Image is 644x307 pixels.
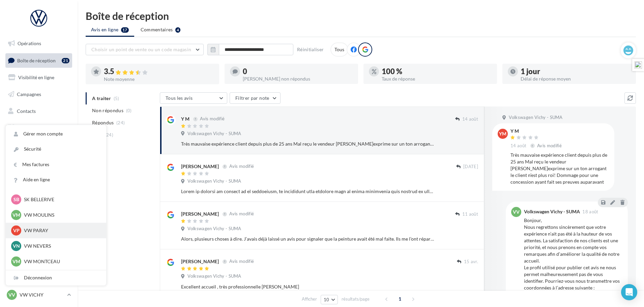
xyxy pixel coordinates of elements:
span: Volkswagen Vichy - SUMA [187,178,241,184]
a: Visibilité en ligne [4,70,74,85]
a: Gérer mon compte [6,126,106,142]
a: Mes factures [6,157,106,172]
a: Campagnes DataOnDemand [4,177,74,196]
span: 15 avr. [464,259,478,265]
a: VV VW VICHY [5,288,72,301]
a: Campagnes [4,87,74,101]
div: Délai de réponse moyen [521,76,631,81]
span: 14 août [510,143,526,149]
div: 21 [62,58,69,63]
span: VM [12,212,20,218]
span: Campagnes [17,91,41,97]
span: VV [513,209,520,215]
div: Y M [510,129,563,133]
div: [PERSON_NAME] [181,163,219,170]
button: Filtrer par note [230,92,281,104]
span: Visibilité en ligne [18,74,54,80]
span: SB [13,196,19,203]
span: VM [12,258,20,265]
div: Note moyenne [104,77,214,82]
div: 4 [175,27,180,33]
span: Volkswagen Vichy - SUMA [509,115,562,121]
span: Volkswagen Vichy - SUMA [187,226,241,232]
a: Opérations [4,36,74,51]
span: Volkswagen Vichy - SUMA [187,131,241,137]
button: Réinitialiser [294,45,327,54]
div: Volkswagen Vichy - SUMA [524,209,580,214]
div: 3.5 [104,68,214,75]
span: Avis modifié [229,164,254,169]
span: Boîte de réception [17,57,56,63]
span: 18 août [582,210,598,214]
div: Boîte de réception [86,11,636,21]
span: Commentaires [141,26,173,33]
p: VW MONTCEAU [24,258,98,265]
p: VW VICHY [20,291,64,298]
span: 10 [324,297,329,302]
p: SK BELLERIVE [24,196,98,203]
a: Contacts [4,104,74,118]
span: Volkswagen Vichy - SUMA [187,273,241,279]
a: PLV et print personnalisable [4,154,74,174]
span: Contacts [17,108,36,114]
p: VW PARAY [24,227,98,234]
span: 1 [394,294,405,304]
span: (0) [126,108,132,113]
span: résultats/page [342,296,370,302]
div: Open Intercom Messenger [621,284,637,300]
div: [PERSON_NAME] [181,258,219,265]
span: YM [499,130,506,137]
span: Non répondus [92,107,123,114]
div: [PERSON_NAME] [181,211,219,217]
div: Taux de réponse [382,76,492,81]
div: 0 [243,68,353,75]
span: (24) [105,132,113,137]
div: Très mauvaise expérience client depuis plus de 25 ans Mal reçu le vendeur [PERSON_NAME]exprime su... [181,141,434,147]
a: Médiathèque [4,121,74,135]
p: VW MOULINS [24,212,98,218]
a: Calendrier [4,137,74,152]
span: [DATE] [463,164,478,170]
button: Tous les avis [160,92,227,104]
span: Tous les avis [166,95,193,101]
span: VV [8,291,15,298]
a: Boîte de réception21 [4,53,74,68]
div: Très mauvaise expérience client depuis plus de 25 ans Mal reçu le vendeur [PERSON_NAME]exprime su... [510,152,609,185]
span: Choisir un point de vente ou un code magasin [91,47,191,52]
div: 1 jour [521,68,631,75]
span: Opérations [18,40,41,46]
span: Répondus [92,119,114,126]
span: Avis modifié [229,259,254,264]
span: VN [13,243,20,249]
span: Afficher [302,296,317,302]
div: Excellent accueil , très professionnelle [PERSON_NAME] [181,283,434,290]
div: [PERSON_NAME] non répondus [243,76,353,81]
span: Avis modifié [537,143,562,148]
span: Avis modifié [229,211,254,217]
button: 10 [321,295,338,304]
div: Lorem ip dolorsi am consect ad el seddoeiusm, te incididunt utla etdolore magn al enima minimveni... [181,188,434,195]
a: Aide en ligne [6,172,106,187]
div: Tous [330,42,348,57]
span: 11 août [462,211,478,217]
span: (24) [116,120,125,125]
div: Y M [181,116,189,122]
a: Sécurité [6,142,106,157]
span: VP [13,227,20,234]
button: Choisir un point de vente ou un code magasin [86,44,204,55]
div: 100 % [382,68,492,75]
div: Alors, plusieurs choses à dire. J’avais déjà laissé un avis pour signaler que la peinture avait é... [181,236,434,242]
p: VW NEVERS [24,243,98,249]
div: Déconnexion [6,270,106,285]
span: 14 août [462,116,478,122]
span: Avis modifié [200,116,225,122]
